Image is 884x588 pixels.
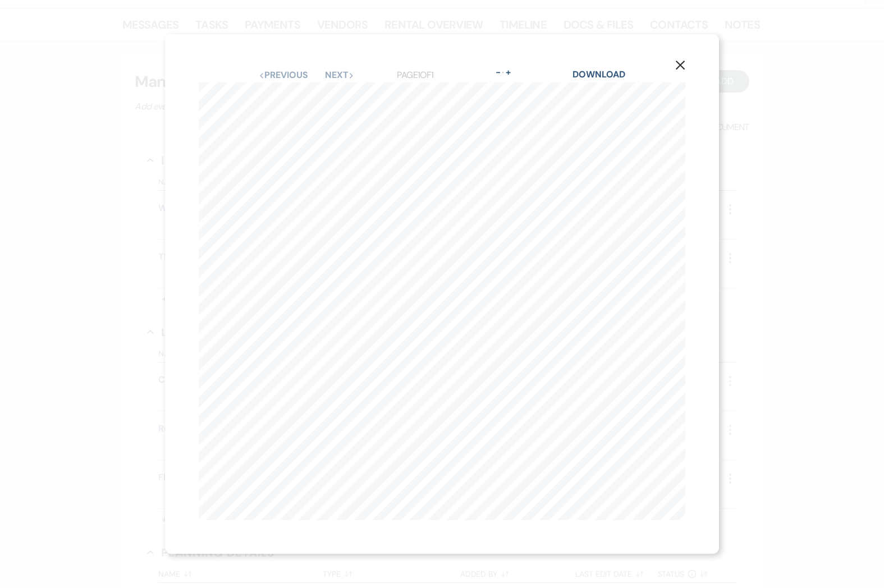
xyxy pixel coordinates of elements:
[325,71,354,80] button: Next
[572,68,625,80] a: Download
[504,68,513,77] button: +
[397,68,433,82] p: Page 1 of 1
[493,68,502,77] button: -
[259,71,308,80] button: Previous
